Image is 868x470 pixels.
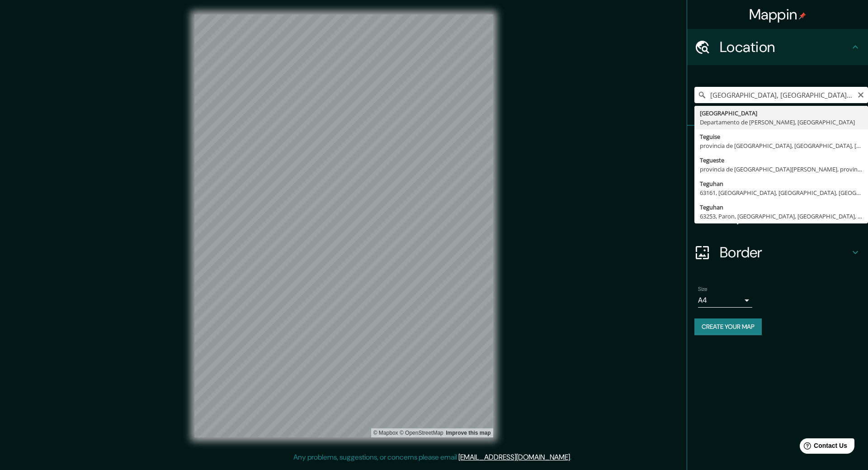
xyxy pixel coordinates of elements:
a: [EMAIL_ADDRESS][DOMAIN_NAME] [458,452,570,462]
h4: Mappin [749,5,807,24]
div: provincia de [GEOGRAPHIC_DATA], [GEOGRAPHIC_DATA], [GEOGRAPHIC_DATA] [700,141,863,150]
div: Teguise [700,132,863,141]
div: Teguhan [700,179,863,188]
iframe: Help widget launcher [788,435,858,460]
div: Location [687,29,868,65]
div: Style [687,162,868,198]
div: A4 [698,293,752,308]
p: Any problems, suggestions, or concerns please email . [293,452,571,463]
div: Border [687,234,868,271]
div: 63253, Paron, [GEOGRAPHIC_DATA], [GEOGRAPHIC_DATA], [GEOGRAPHIC_DATA] [700,212,863,221]
img: pin-icon.png [799,12,806,19]
div: Tegueste [700,156,863,165]
div: Pins [687,126,868,162]
div: Layout [687,198,868,234]
input: Pick your city or area [694,87,868,103]
button: Clear [857,90,864,99]
canvas: Map [194,14,493,437]
button: Create your map [694,318,762,335]
a: OpenStreetMap [400,430,443,436]
h4: Location [720,38,850,56]
div: 63161, [GEOGRAPHIC_DATA], [GEOGRAPHIC_DATA], [GEOGRAPHIC_DATA], [GEOGRAPHIC_DATA] [700,188,863,197]
div: [GEOGRAPHIC_DATA] [700,109,863,118]
a: Map feedback [446,430,491,436]
h4: Border [720,243,850,261]
div: Departamento de [PERSON_NAME], [GEOGRAPHIC_DATA] [700,118,863,127]
a: Mapbox [373,430,398,436]
label: Size [698,285,708,293]
div: . [573,452,575,463]
h4: Layout [720,207,850,225]
div: . [571,452,573,463]
div: Teguhan [700,203,863,212]
div: provincia de [GEOGRAPHIC_DATA][PERSON_NAME], provincia de [GEOGRAPHIC_DATA][PERSON_NAME], [GEOGRA... [700,165,863,174]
